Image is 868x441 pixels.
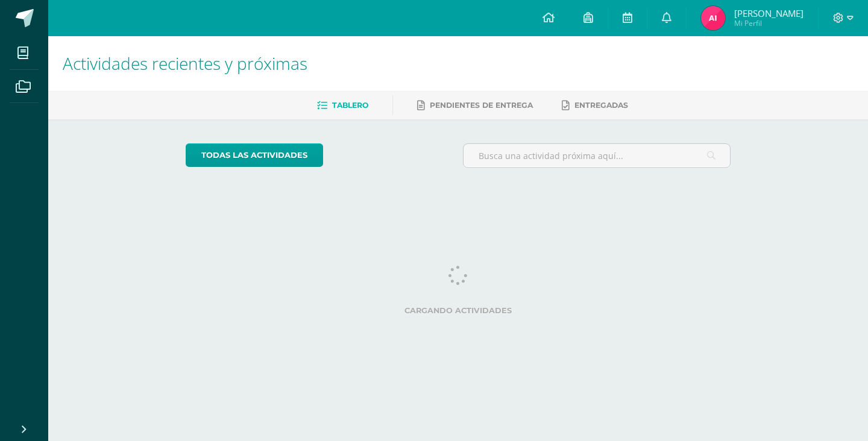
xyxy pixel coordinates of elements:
[430,101,533,110] span: Pendientes de entrega
[464,144,731,167] input: Busca una actividad próxima aquí...
[317,96,368,115] a: Tablero
[63,52,307,75] span: Actividades recientes y próximas
[562,96,628,115] a: Entregadas
[417,96,533,115] a: Pendientes de entrega
[734,18,804,28] span: Mi Perfil
[186,306,731,315] label: Cargando actividades
[701,6,725,30] img: 3db52edbe12f26b11aa9c9bba41fa6ee.png
[332,101,368,110] span: Tablero
[186,143,323,167] a: todas las Actividades
[574,101,628,110] span: Entregadas
[734,7,804,19] span: [PERSON_NAME]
